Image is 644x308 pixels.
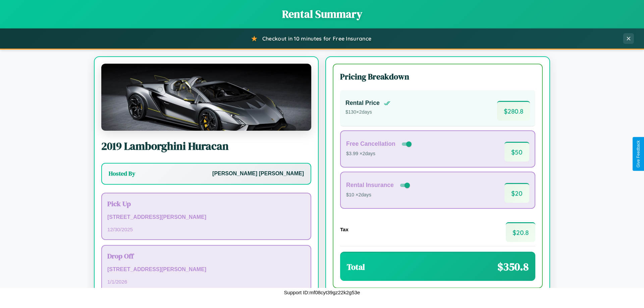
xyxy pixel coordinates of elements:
p: [PERSON_NAME] [PERSON_NAME] [212,169,304,179]
div: Give Feedback [636,140,641,168]
h3: Hosted By [109,170,135,178]
span: $ 50 [504,142,529,162]
p: [STREET_ADDRESS][PERSON_NAME] [107,265,305,274]
h3: Pricing Breakdown [340,71,535,82]
p: [STREET_ADDRESS][PERSON_NAME] [107,212,305,222]
p: $10 × 2 days [346,191,411,199]
h4: Free Cancellation [346,140,395,147]
h1: Rental Summary [7,7,637,21]
p: Support ID: mf08cyt39gz22k2g53e [284,288,360,297]
span: Checkout in 10 minutes for Free Insurance [262,35,371,42]
h3: Drop Off [107,251,305,261]
h4: Rental Price [345,100,380,107]
h3: Total [347,261,365,272]
h2: 2019 Lamborghini Huracan [101,139,311,153]
span: $ 350.8 [497,259,529,274]
img: Lamborghini Huracan [101,64,311,131]
span: $ 280.8 [497,101,530,121]
p: 1 / 1 / 2026 [107,277,305,286]
p: $3.99 × 2 days [346,149,413,158]
span: $ 20.8 [506,222,535,242]
h3: Pick Up [107,199,305,208]
h4: Rental Insurance [346,182,394,189]
span: $ 20 [504,183,529,203]
h4: Tax [340,227,348,232]
p: 12 / 30 / 2025 [107,225,305,234]
p: $ 130 × 2 days [345,108,390,117]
